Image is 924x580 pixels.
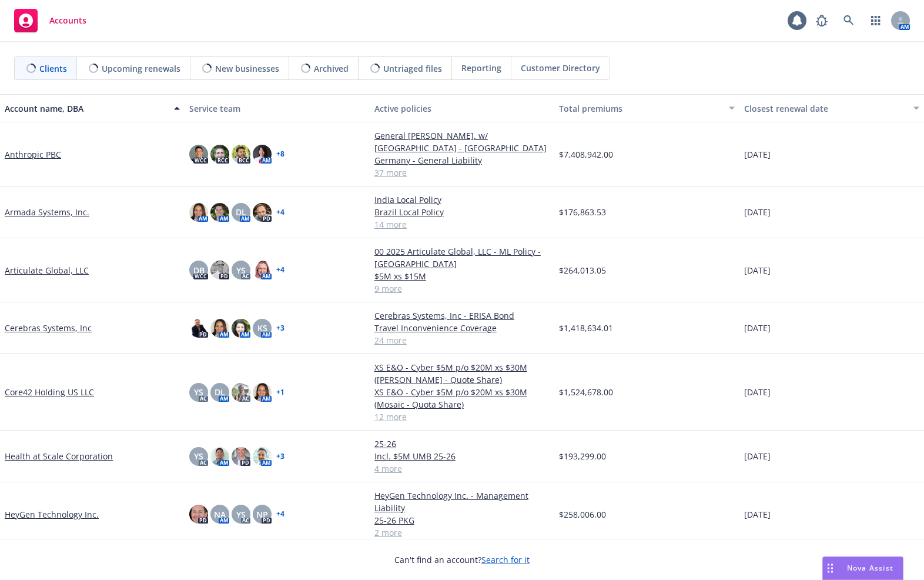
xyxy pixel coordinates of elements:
a: Search [837,9,861,32]
a: 2 more [374,526,550,539]
a: Articulate Global, LLC [5,264,89,276]
span: $193,299.00 [559,450,606,462]
span: Untriaged files [383,62,442,75]
a: Germany - General Liability [374,154,550,166]
span: New businesses [215,62,279,75]
img: photo [232,145,250,164]
a: 24 more [374,334,550,346]
a: XS E&O - Cyber $5M p/o $20M xs $30M (Mosaic - Quota Share) [374,386,550,411]
div: Account name, DBA [5,102,167,115]
a: Anthropic PBC [5,148,61,161]
span: YS [194,386,203,398]
a: Health at Scale Corporation [5,450,113,462]
img: photo [189,319,208,338]
span: NP [256,508,268,521]
span: Upcoming renewals [102,62,180,75]
span: $7,408,942.00 [559,148,613,161]
span: [DATE] [744,508,771,521]
a: 9 more [374,282,550,295]
img: photo [210,319,229,338]
span: [DATE] [744,322,771,334]
a: + 4 [276,511,284,518]
a: Incl. $5M UMB 25-26 [374,450,550,462]
span: [DATE] [744,450,771,462]
span: NA [214,508,226,521]
a: HeyGen Technology Inc. - Management Liability [374,489,550,514]
span: $258,006.00 [559,508,606,521]
a: + 1 [276,389,284,396]
span: $1,524,678.00 [559,386,613,398]
img: photo [232,383,250,402]
span: [DATE] [744,206,771,218]
img: photo [210,447,229,466]
a: $5M xs $15M [374,270,550,282]
span: $176,863.53 [559,206,606,218]
span: [DATE] [744,264,771,276]
img: photo [210,145,229,164]
a: Search for it [481,554,530,565]
span: [DATE] [744,386,771,398]
a: Report a Bug [810,9,833,32]
span: Archived [314,62,349,75]
a: 00 2025 Articulate Global, LLC - ML Policy - [GEOGRAPHIC_DATA] [374,245,550,270]
div: Closest renewal date [744,102,906,115]
span: YS [236,508,246,521]
a: 37 more [374,166,550,179]
img: photo [189,505,208,524]
a: + 8 [276,151,284,158]
a: + 4 [276,266,284,274]
img: photo [253,203,272,222]
img: photo [232,447,250,466]
span: Customer Directory [521,62,600,74]
span: KS [257,322,267,334]
div: Drag to move [823,557,838,579]
img: photo [210,203,229,222]
a: Travel Inconvenience Coverage [374,322,550,334]
button: Total premiums [554,94,739,122]
button: Nova Assist [822,556,903,580]
a: 25-26 PKG [374,514,550,526]
a: XS E&O - Cyber $5M p/o $20M xs $30M ([PERSON_NAME] - Quote Share) [374,361,550,386]
span: Clients [39,62,67,75]
span: [DATE] [744,148,771,161]
a: Brazil Local Policy [374,206,550,218]
img: photo [253,261,272,279]
a: General [PERSON_NAME]. w/ [GEOGRAPHIC_DATA] - [GEOGRAPHIC_DATA] [374,129,550,154]
a: Switch app [864,9,888,32]
a: Armada Systems, Inc. [5,206,89,218]
div: Active policies [374,102,550,115]
button: Service team [185,94,369,122]
span: DL [215,386,225,398]
img: photo [232,319,250,338]
a: HeyGen Technology Inc. [5,508,99,521]
img: photo [189,145,208,164]
img: photo [253,145,272,164]
span: YS [194,450,203,462]
a: 4 more [374,462,550,475]
a: 12 more [374,411,550,423]
button: Active policies [370,94,554,122]
a: Core42 Holding US LLC [5,386,94,398]
a: 25-26 [374,438,550,450]
img: photo [253,447,272,466]
span: Can't find an account? [394,554,530,566]
a: Accounts [9,4,91,37]
span: Reporting [461,62,501,74]
a: Cerebras Systems, Inc [5,322,92,334]
button: Closest renewal date [739,94,924,122]
span: $1,418,634.01 [559,322,613,334]
div: Service team [189,102,364,115]
div: Total premiums [559,102,721,115]
span: Accounts [49,16,86,25]
span: DL [236,206,246,218]
span: $264,013.05 [559,264,606,276]
a: + 4 [276,209,284,216]
a: + 3 [276,325,284,332]
img: photo [210,261,229,279]
img: photo [189,203,208,222]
